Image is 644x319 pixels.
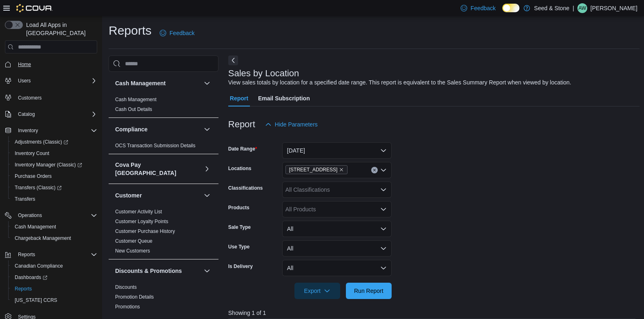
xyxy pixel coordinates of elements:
[354,287,383,295] span: Run Report
[15,76,97,86] span: Users
[16,4,53,12] img: Cova
[109,207,218,259] div: Customer
[2,109,100,120] button: Catalog
[228,120,255,129] h3: Report
[15,274,47,281] span: Dashboards
[282,240,392,257] button: All
[115,284,137,290] a: Discounts
[380,206,387,213] button: Open list of options
[534,3,569,13] p: Seed & Stone
[15,109,38,119] button: Catalog
[228,244,250,250] label: Use Type
[11,137,71,147] a: Adjustments (Classic)
[262,116,321,133] button: Hide Parameters
[8,295,100,306] button: [US_STATE] CCRS
[202,124,212,134] button: Compliance
[346,283,392,299] button: Run Report
[8,159,100,171] a: Inventory Manager (Classic)
[15,109,97,119] span: Catalog
[299,283,335,299] span: Export
[15,60,34,69] a: Home
[115,143,196,148] a: OCS Transaction Submission Details
[115,96,156,103] span: Cash Management
[282,142,392,159] button: [DATE]
[15,210,97,220] span: Operations
[115,209,162,215] a: Customer Activity List
[2,249,100,260] button: Reports
[11,222,97,232] span: Cash Management
[577,3,587,13] div: Alex Wang
[11,171,55,181] a: Purchase Orders
[18,61,31,68] span: Home
[15,196,35,202] span: Transfers
[230,90,248,106] span: Report
[115,248,150,254] a: New Customers
[8,193,100,205] button: Transfers
[115,208,162,215] span: Customer Activity List
[15,139,68,145] span: Adjustments (Classic)
[285,165,348,174] span: 512 Young Drive (Coquitlam)
[115,267,201,275] button: Discounts & Promotions
[115,294,154,300] span: Promotion Details
[115,284,137,290] span: Discounts
[15,235,71,241] span: Chargeback Management
[228,204,250,211] label: Products
[23,21,97,37] span: Load All Apps in [GEOGRAPHIC_DATA]
[15,263,63,269] span: Canadian Compliance
[15,286,32,292] span: Reports
[115,267,182,275] h3: Discounts & Promotions
[2,210,100,221] button: Operations
[18,78,31,84] span: Users
[591,3,637,13] p: [PERSON_NAME]
[371,167,378,173] button: Clear input
[228,309,640,317] p: Showing 1 of 1
[228,78,571,87] div: View sales totals by location for a specified date range. This report is equivalent to the Sales ...
[11,194,97,204] span: Transfers
[202,78,212,88] button: Cash Management
[115,142,196,149] span: OCS Transaction Submission Details
[109,22,152,39] h1: Reports
[115,304,140,310] a: Promotions
[8,260,100,272] button: Canadian Compliance
[115,238,152,244] span: Customer Queue
[15,76,34,86] button: Users
[15,162,82,168] span: Inventory Manager (Classic)
[11,183,65,193] a: Transfers (Classic)
[115,303,140,310] span: Promotions
[282,221,392,237] button: All
[115,97,156,102] a: Cash Management
[156,25,198,41] a: Feedback
[11,295,60,305] a: [US_STATE] CCRS
[115,79,201,87] button: Cash Management
[202,191,212,200] button: Customer
[11,272,51,282] a: Dashboards
[115,219,168,224] a: Customer Loyalty Points
[11,295,97,305] span: Washington CCRS
[228,69,299,78] h3: Sales by Location
[11,137,97,147] span: Adjustments (Classic)
[115,125,201,133] button: Compliance
[15,126,97,135] span: Inventory
[15,173,52,179] span: Purchase Orders
[15,59,97,69] span: Home
[15,93,45,103] a: Customers
[11,233,97,243] span: Chargeback Management
[11,233,74,243] a: Chargeback Management
[115,125,147,133] h3: Compliance
[18,95,42,101] span: Customers
[18,127,38,134] span: Inventory
[11,261,97,271] span: Canadian Compliance
[228,224,251,230] label: Sale Type
[169,29,194,37] span: Feedback
[115,79,166,87] h3: Cash Management
[115,238,152,244] a: Customer Queue
[11,171,97,181] span: Purchase Orders
[15,250,97,259] span: Reports
[2,125,100,136] button: Inventory
[2,91,100,103] button: Customers
[8,182,100,193] a: Transfers (Classic)
[8,272,100,283] a: Dashboards
[115,161,201,177] button: Cova Pay [GEOGRAPHIC_DATA]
